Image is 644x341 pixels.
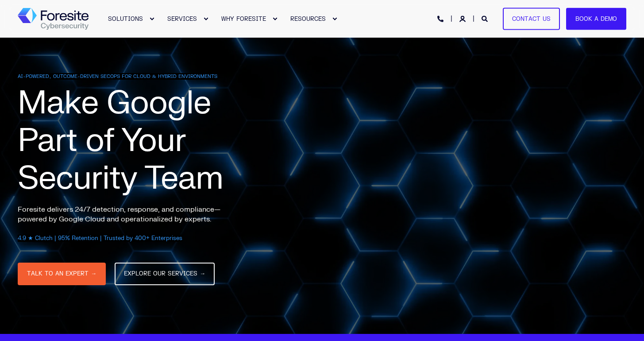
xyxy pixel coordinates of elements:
a: Contact Us [503,8,560,30]
a: TALK TO AN EXPERT → [18,263,106,285]
a: Open Search [482,15,490,22]
span: RESOURCES [290,15,326,22]
span: SOLUTIONS [108,15,143,22]
a: Book a Demo [566,8,626,30]
a: Back to Home [18,8,89,30]
a: Login [459,15,467,22]
div: Expand RESOURCES [332,16,337,22]
img: Foresite logo, a hexagon shape of blues with a directional arrow to the right hand side, and the ... [18,8,89,30]
span: 4.9 ★ Clutch | 95% Retention | Trusted by 400+ Enterprises [18,235,182,242]
div: Expand SERVICES [203,16,208,22]
div: Expand SOLUTIONS [149,16,154,22]
span: WHY FORESITE [221,15,266,22]
span: AI-POWERED, OUTCOME-DRIVEN SECOPS FOR CLOUD & HYBRID ENVIRONMENTS [18,73,217,80]
span: Make Google Part of Your Security Team [18,83,223,199]
a: EXPLORE OUR SERVICES → [115,263,215,285]
div: Expand WHY FORESITE [272,16,278,22]
p: Foresite delivers 24/7 detection, response, and compliance—powered by Google Cloud and operationa... [18,205,239,224]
